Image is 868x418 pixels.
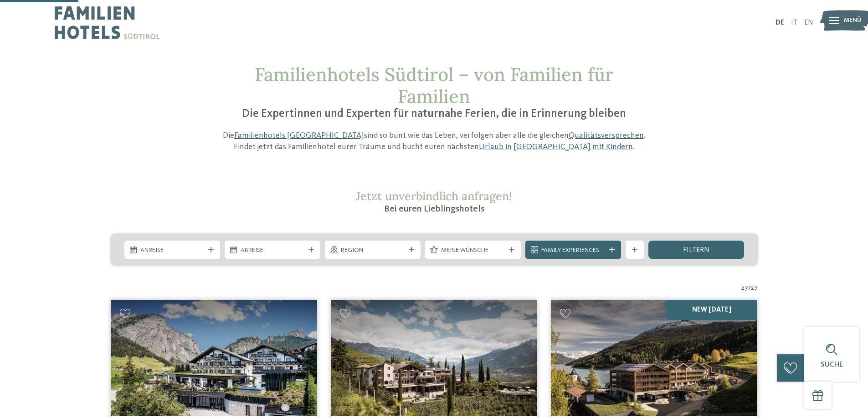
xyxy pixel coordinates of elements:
[255,63,613,108] span: Familienhotels Südtirol – von Familien für Familien
[569,131,644,140] a: Qualitätsversprechen
[844,16,862,25] span: Menü
[751,284,758,293] span: 27
[140,246,204,255] span: Anreise
[341,246,405,255] span: Region
[356,189,512,203] span: Jetzt unverbindlich anfragen!
[804,19,813,26] a: EN
[234,131,364,140] a: Familienhotels [GEOGRAPHIC_DATA]
[748,284,751,293] span: /
[241,246,304,255] span: Abreise
[541,246,605,255] span: Family Experiences
[111,300,317,416] img: Familienhotels gesucht? Hier findet ihr die besten!
[791,19,797,26] a: IT
[331,300,537,416] img: Familienhotels gesucht? Hier findet ihr die besten!
[551,300,757,416] img: Familienhotels gesucht? Hier findet ihr die besten!
[741,284,748,293] span: 27
[776,19,784,26] a: DE
[242,108,626,120] span: Die Expertinnen und Experten für naturnahe Ferien, die in Erinnerung bleiben
[479,143,633,151] a: Urlaub in [GEOGRAPHIC_DATA] mit Kindern
[384,205,484,214] span: Bei euren Lieblingshotels
[441,246,505,255] span: Meine Wünsche
[218,130,651,153] p: Die sind so bunt wie das Leben, verfolgen aber alle die gleichen . Findet jetzt das Familienhotel...
[683,247,709,254] span: filtern
[821,361,843,368] span: Suche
